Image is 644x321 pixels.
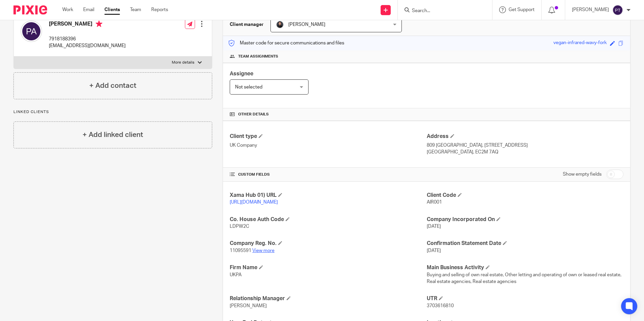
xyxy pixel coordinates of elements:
[230,216,426,223] h4: Co. House Auth Code
[230,133,426,140] h4: Client type
[238,112,269,117] span: Other details
[83,6,94,13] a: Email
[572,6,609,13] p: [PERSON_NAME]
[230,248,251,253] span: 11095591
[230,192,426,199] h4: Xama Hub 01) URL
[89,80,136,91] h4: + Add contact
[238,54,278,59] span: Team assignments
[427,304,454,308] span: 3703616810
[230,304,267,308] span: [PERSON_NAME]
[104,6,120,13] a: Clients
[427,142,623,149] p: 809 [GEOGRAPHIC_DATA], [STREET_ADDRESS]
[230,71,253,76] span: Assignee
[230,200,278,205] a: [URL][DOMAIN_NAME]
[427,216,623,223] h4: Company Incorporated On
[230,240,426,247] h4: Company Reg. No.
[230,295,426,302] h4: Relationship Manager
[130,6,141,13] a: Team
[235,85,262,90] span: Not selected
[563,171,602,178] label: Show empty fields
[230,21,264,28] h3: Client manager
[49,42,126,49] p: [EMAIL_ADDRESS][DOMAIN_NAME]
[553,39,607,47] div: vegan-infrared-wavy-fork
[427,192,623,199] h4: Client Code
[252,248,275,253] a: View more
[230,224,249,229] span: LDPW2C
[230,172,426,177] h4: CUSTOM FIELDS
[427,200,442,205] span: AIR001
[276,21,284,29] img: My%20Photo.jpg
[230,142,426,149] p: UK Company
[230,264,426,271] h4: Firm Name
[509,7,535,12] span: Get Support
[172,60,194,65] p: More details
[13,5,47,14] img: Pixie
[427,149,623,155] p: [GEOGRAPHIC_DATA], EC2M 7AQ
[62,6,73,13] a: Work
[411,8,472,14] input: Search
[427,273,621,284] span: Buying and selling of own real estate, Other letting and operating of own or leased real estate, ...
[151,6,168,13] a: Reports
[13,109,212,115] p: Linked clients
[612,5,623,15] img: svg%3E
[427,264,623,271] h4: Main Business Activity
[21,21,42,42] img: svg%3E
[230,273,241,277] span: UKPA
[427,224,441,229] span: [DATE]
[427,240,623,247] h4: Confirmation Statement Date
[427,248,441,253] span: [DATE]
[83,130,143,140] h4: + Add linked client
[49,36,126,42] p: 7918188396
[49,21,126,29] h4: [PERSON_NAME]
[427,295,623,302] h4: UTR
[228,40,344,46] p: Master code for secure communications and files
[288,22,325,27] span: [PERSON_NAME]
[427,133,623,140] h4: Address
[96,21,102,27] i: Primary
